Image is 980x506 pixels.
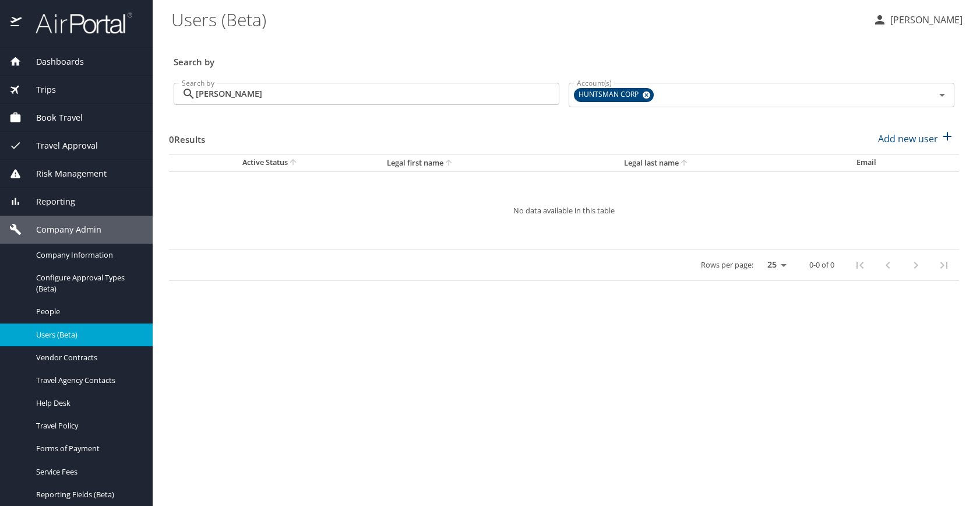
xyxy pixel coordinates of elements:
h3: Search by [174,48,954,69]
p: [PERSON_NAME] [887,13,963,27]
span: Dashboards [22,55,84,68]
button: sort [288,157,299,168]
table: User Search Table [169,154,959,281]
span: Travel Policy [36,420,139,431]
th: Legal last name [615,154,847,171]
span: Trips [22,83,56,96]
button: Add new user [873,126,959,152]
span: Configure Approval Types (Beta) [36,272,139,294]
p: Add new user [878,132,938,146]
button: Open [934,87,950,103]
span: Travel Agency Contacts [36,375,139,386]
div: HUNTSMAN CORP [574,88,654,102]
span: Vendor Contracts [36,352,139,363]
span: Service Fees [36,466,139,477]
button: sort [443,158,455,169]
span: Help Desk [36,398,139,409]
span: Book Travel [22,111,83,124]
span: Users (Beta) [36,329,139,340]
span: Company Information [36,250,139,261]
h1: Users (Beta) [171,1,863,37]
img: icon-airportal.png [10,12,23,34]
span: Risk Management [22,167,107,180]
button: [PERSON_NAME] [868,9,967,30]
p: Rows per page: [701,261,753,269]
th: Active Status [169,154,378,171]
th: Legal first name [378,154,615,171]
span: HUNTSMAN CORP [574,89,646,101]
p: 0-0 of 0 [809,261,834,269]
button: sort [679,158,690,169]
p: No data available in this table [204,207,924,215]
span: Reporting [22,195,75,208]
h3: 0 Results [169,126,205,146]
span: Reporting Fields (Beta) [36,489,139,500]
select: rows per page [758,256,791,274]
span: Company Admin [22,223,101,236]
img: airportal-logo.png [23,12,132,34]
span: Forms of Payment [36,443,139,454]
th: Email [847,154,959,171]
span: People [36,306,139,317]
span: Travel Approval [22,139,98,152]
input: Search by name or email [196,83,559,105]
